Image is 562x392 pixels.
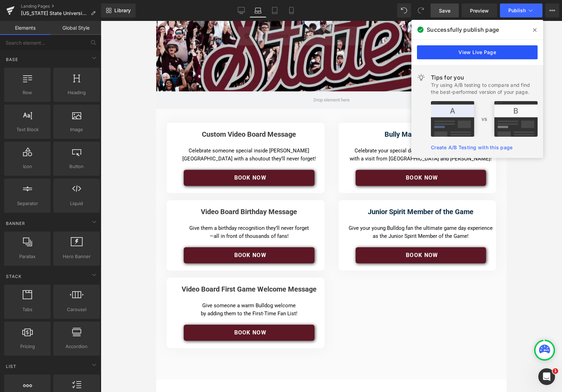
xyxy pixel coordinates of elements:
[55,200,98,207] span: Liquid
[5,273,22,280] span: Stack
[55,126,98,133] span: Image
[538,368,555,385] iframe: Intercom live chat
[283,3,300,17] a: Mobile
[28,149,158,165] a: Book NOw
[233,3,250,17] a: Desktop
[20,203,166,219] p: Give them a birthday recognition they’ll never forget —all in front of thousands of fans!
[21,3,101,9] a: Landing Pages
[439,7,450,14] span: Save
[51,21,101,35] a: Global Style
[414,3,428,17] button: Redo
[55,163,98,170] span: Button
[78,231,110,238] span: Book NOw
[21,10,88,16] span: [US_STATE] State University Athletics
[199,226,330,242] a: Book NOw
[193,135,335,141] span: with a visit from [GEOGRAPHIC_DATA] and [PERSON_NAME]!
[101,3,136,17] a: New Library
[431,101,538,137] img: tip.png
[192,126,338,142] p: Celebrate your special day in the most unforgettable way
[78,308,110,315] span: Book NOw
[545,3,559,17] button: More
[6,126,48,133] span: Text Block
[417,45,538,59] a: View Live Page
[6,163,48,170] span: Icon
[417,73,425,82] img: light.svg
[553,368,558,374] span: 1
[45,187,141,195] font: Video Board Birthday Message
[28,226,158,242] a: Book NOw
[191,187,339,195] h4: Junior Spirit Member of the Game
[28,304,158,320] a: Book NOw
[191,109,339,118] h4: Bully Mascot Seat Visit
[20,281,166,296] p: Give someone a warm Bulldog welcome by adding them to the First-Time Fan List!
[266,3,283,17] a: Tablet
[55,253,98,260] span: Hero Banner
[55,343,98,350] span: Accordion
[6,89,48,96] span: Row
[250,231,282,238] span: Book NOw
[5,220,26,227] span: Banner
[250,3,266,17] a: Laptop
[250,153,282,160] span: Book NOw
[6,253,48,260] span: Parallax
[470,7,489,14] span: Preview
[254,32,320,40] span: Data published Successfully.
[431,73,538,82] div: Tips for you
[114,7,131,14] span: Library
[25,264,160,272] font: Video Board First Game Welcome Message
[427,25,499,34] span: Successfully publish page
[6,306,48,313] span: Tabs
[78,153,110,160] span: Book NOw
[500,3,542,17] button: Publish
[46,109,140,118] font: Custom Video Board Message
[431,144,512,150] a: Create A/B Testing with this page
[6,343,48,350] span: Pricing
[397,3,411,17] button: Undo
[20,126,166,142] p: Celebrate someone special inside [PERSON_NAME][GEOGRAPHIC_DATA] with a shoutout they’ll never for...
[55,89,98,96] span: Heading
[192,203,338,219] p: Give your young Bulldog fan the ultimate game day experience as the Junior Spirit Member of the G...
[431,82,538,96] div: Try using A/B testing to compare and find the best-performed version of your page.
[462,3,497,17] a: Preview
[6,200,48,207] span: Separator
[5,363,17,370] span: List
[508,8,526,13] span: Publish
[55,306,98,313] span: Carousel
[5,56,19,63] span: Base
[199,149,330,165] a: Book NOw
